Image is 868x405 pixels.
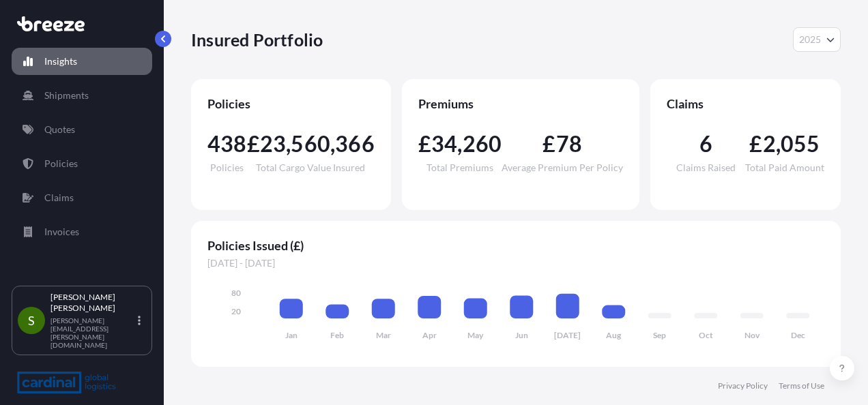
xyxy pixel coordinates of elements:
[463,133,502,155] span: 260
[256,163,365,172] span: Total Cargo Value Insured
[17,372,116,393] img: organization-logo
[744,330,760,340] tspan: Nov
[44,191,74,205] p: Claims
[12,48,152,75] a: Insights
[28,314,35,327] span: S
[376,330,391,340] tspan: Mar
[763,133,776,155] span: 2
[285,330,298,340] tspan: Jan
[231,288,241,298] tspan: 80
[749,133,762,155] span: £
[793,27,841,52] button: Year Selector
[542,133,555,155] span: £
[44,225,79,239] p: Invoices
[44,157,78,170] p: Policies
[207,237,824,254] span: Policies Issued (£)
[44,89,89,102] p: Shipments
[231,306,241,316] tspan: 20
[335,133,375,155] span: 366
[653,330,666,340] tspan: Sep
[418,133,431,155] span: £
[330,133,335,155] span: ,
[418,95,623,112] span: Premiums
[207,95,375,112] span: Policies
[12,184,152,211] a: Claims
[502,163,623,172] span: Average Premium Per Policy
[422,330,437,340] tspan: Apr
[12,150,152,177] a: Policies
[676,163,736,172] span: Claims Raised
[330,330,344,340] tspan: Feb
[44,123,75,136] p: Quotes
[556,133,582,155] span: 78
[191,29,323,50] p: Insured Portfolio
[12,116,152,143] a: Quotes
[554,330,581,340] tspan: [DATE]
[467,330,484,340] tspan: May
[799,33,821,46] span: 2025
[457,133,462,155] span: ,
[50,292,135,314] p: [PERSON_NAME] [PERSON_NAME]
[699,133,712,155] span: 6
[260,133,286,155] span: 23
[207,256,824,270] span: [DATE] - [DATE]
[291,133,330,155] span: 560
[247,133,260,155] span: £
[776,133,781,155] span: ,
[781,133,820,155] span: 055
[745,163,824,172] span: Total Paid Amount
[44,55,77,68] p: Insights
[718,380,768,391] a: Privacy Policy
[667,95,824,112] span: Claims
[207,133,247,155] span: 438
[210,163,244,172] span: Policies
[12,218,152,245] a: Invoices
[12,82,152,109] a: Shipments
[426,163,493,172] span: Total Premiums
[791,330,805,340] tspan: Dec
[50,316,135,349] p: [PERSON_NAME][EMAIL_ADDRESS][PERSON_NAME][DOMAIN_NAME]
[779,380,824,391] a: Terms of Use
[515,330,528,340] tspan: Jun
[286,133,291,155] span: ,
[606,330,622,340] tspan: Aug
[699,330,713,340] tspan: Oct
[431,133,457,155] span: 34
